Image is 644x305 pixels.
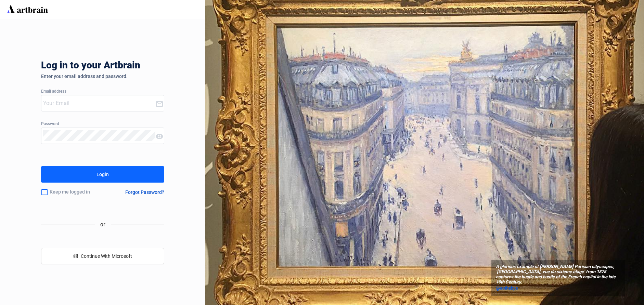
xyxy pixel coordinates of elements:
button: windowsContinue With Microsoft [41,248,164,264]
div: Log in to your Artbrain [41,60,246,74]
span: @sothebys [496,286,518,291]
div: Keep me logged in [41,185,109,199]
span: windows [73,254,78,258]
div: Login [96,169,109,180]
div: Email address [41,89,164,94]
div: Forgot Password? [125,189,164,195]
span: or [95,220,111,229]
span: Continue With Microsoft [81,253,132,259]
button: Login [41,166,164,183]
div: Password [41,122,164,127]
span: A glorious example of [PERSON_NAME] Parisian cityscapes, ‘[GEOGRAPHIC_DATA], vue du sixième étage... [496,264,620,285]
div: Enter your email address and password. [41,74,164,79]
a: @sothebys [496,285,620,292]
input: Your Email [43,98,155,109]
